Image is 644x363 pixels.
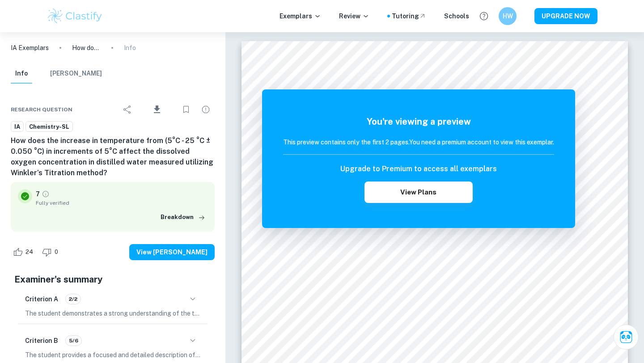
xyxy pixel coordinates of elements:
button: Help and Feedback [476,8,491,24]
h6: Upgrade to Premium to access all exemplars [340,164,497,174]
button: Breakdown [158,211,208,224]
h5: You're viewing a preview [283,115,554,128]
p: How does the increase in temperature from (5°C - 25 °C ± 0.050 °C) in increments of 5°C affect th... [72,43,101,53]
p: Exemplars [280,11,321,21]
button: View [PERSON_NAME] [129,244,215,260]
div: Download [138,98,175,121]
p: Info [124,43,136,53]
a: IA [11,121,24,132]
img: Clastify logo [47,7,103,25]
span: 5/6 [66,337,81,345]
p: The student provides a focused and detailed description of the main topic, which is investigating... [25,350,200,360]
div: Like [11,245,38,259]
button: View Plans [364,181,473,203]
p: Review [339,11,369,21]
button: UPGRADE NOW [534,8,597,24]
div: Report issue [197,101,215,118]
div: Dislike [40,245,63,259]
div: Share [119,101,136,118]
a: IA Exemplars [11,43,49,53]
a: Schools [444,11,469,21]
a: Grade fully verified [42,190,50,198]
h6: How does the increase in temperature from (5°C - 25 °C ± 0.050 °C) in increments of 5°C affect th... [11,135,215,178]
a: Chemistry-SL [25,121,73,132]
h6: HW [503,11,513,21]
span: Chemistry-SL [26,122,72,131]
button: HW [499,7,517,25]
div: Bookmark [177,101,195,118]
span: 24 [21,248,38,257]
span: Research question [11,106,72,114]
button: Ask Clai [614,325,639,350]
a: Tutoring [392,11,426,21]
h5: Examiner's summary [14,273,211,286]
button: Info [11,64,32,84]
span: 2/2 [66,295,80,303]
h6: This preview contains only the first 2 pages. You need a premium account to view this exemplar. [283,137,554,147]
span: Fully verified [36,199,208,207]
h6: Criterion A [25,294,58,304]
span: IA [11,122,23,131]
p: 7 [36,189,40,199]
h6: Criterion B [25,336,58,346]
span: 0 [50,248,63,257]
button: [PERSON_NAME] [50,64,102,84]
p: The student demonstrates a strong understanding of the topic and its global significance, as evid... [25,308,200,318]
